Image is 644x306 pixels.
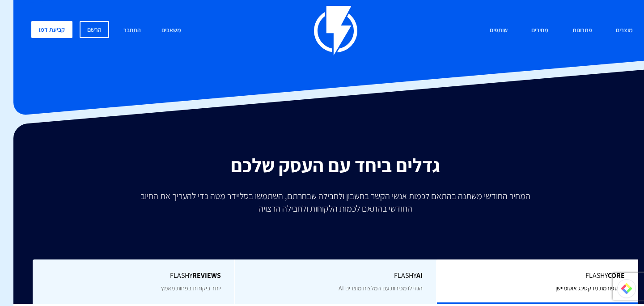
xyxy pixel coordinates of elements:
[608,271,625,280] b: Core
[46,271,221,281] span: Flashy
[80,21,109,38] a: הרשם
[525,21,555,40] a: מחירים
[416,271,423,280] b: AI
[483,21,514,40] a: שותפים
[161,284,221,292] span: יותר ביקורות בפחות מאמץ
[566,21,599,40] a: פתרונות
[249,271,423,281] span: Flashy
[117,21,148,40] a: התחבר
[339,284,423,292] span: הגדילו מכירות עם המלצות מוצרים AI
[555,284,625,292] span: פלטפורמת מרקטינג אוטומיישן
[134,190,537,215] p: המחיר החודשי משתנה בהתאם לכמות אנשי הקשר בחשבון ולחבילה שבחרתם, השתמשו בסליידר מטה כדי להעריך את ...
[155,21,188,40] a: משאבים
[450,271,624,281] span: Flashy
[192,271,221,280] b: REVIEWS
[31,21,72,38] a: קביעת דמו
[609,21,640,40] a: מוצרים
